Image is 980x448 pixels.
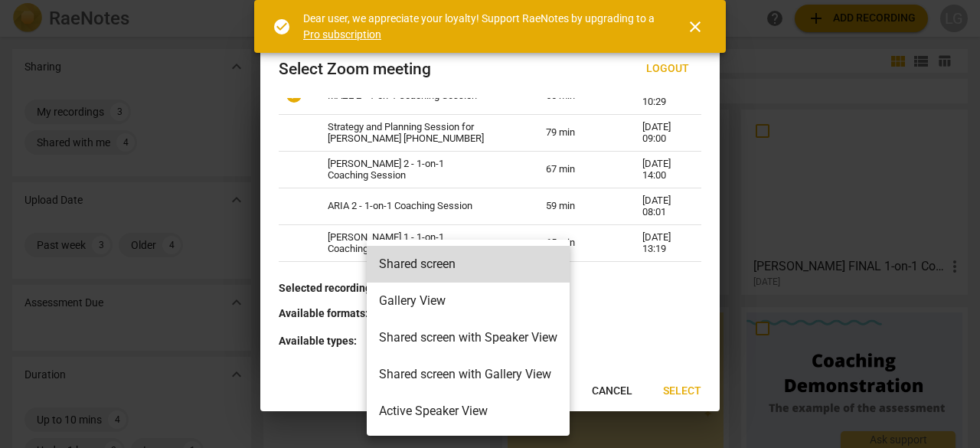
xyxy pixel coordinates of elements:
[367,246,570,283] li: Shared screen
[367,283,570,319] li: Gallery View
[367,356,570,393] li: Shared screen with Gallery View
[686,18,704,36] span: close
[303,28,381,41] a: Pro subscription
[273,18,291,36] span: check_circle
[367,319,570,356] li: Shared screen with Speaker View
[677,8,714,45] button: Close
[367,393,570,430] li: Active Speaker View
[303,11,658,42] div: Dear user, we appreciate your loyalty! Support RaeNotes by upgrading to a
